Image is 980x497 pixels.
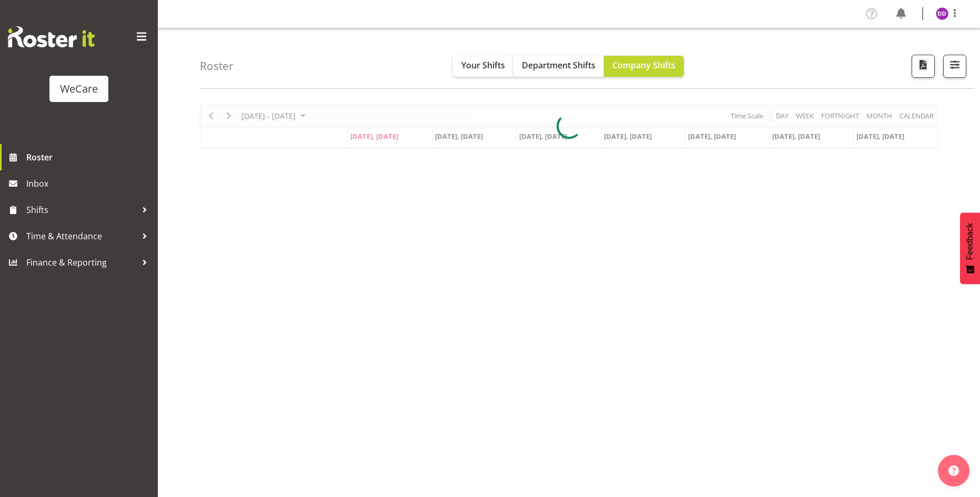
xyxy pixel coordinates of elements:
[200,60,234,72] h4: Roster
[26,176,153,191] span: Inbox
[912,55,935,78] button: Download a PDF of the roster according to the set date range.
[943,55,966,78] button: Filter Shifts
[522,59,595,71] span: Department Shifts
[26,255,137,270] span: Finance & Reporting
[26,202,137,218] span: Shifts
[604,56,684,77] button: Company Shifts
[936,7,948,20] img: demi-dumitrean10946.jpg
[612,59,675,71] span: Company Shifts
[26,228,137,244] span: Time & Attendance
[965,223,975,260] span: Feedback
[60,81,98,97] div: WeCare
[26,149,153,165] span: Roster
[453,56,513,77] button: Your Shifts
[8,26,95,47] img: Rosterit website logo
[513,56,604,77] button: Department Shifts
[461,59,505,71] span: Your Shifts
[960,212,980,284] button: Feedback - Show survey
[948,465,959,476] img: help-xxl-2.png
